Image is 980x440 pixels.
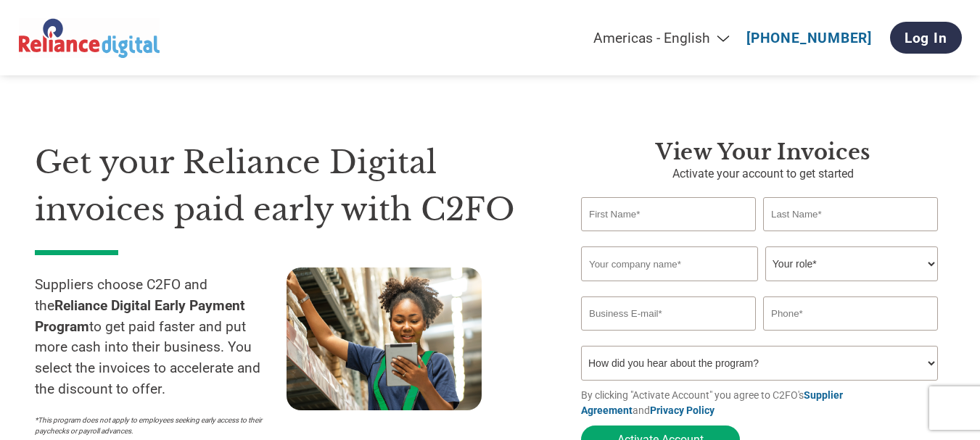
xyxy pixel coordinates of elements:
a: Privacy Policy [650,404,715,416]
h1: Get your Reliance Digital invoices paid early with C2FO [35,139,538,233]
strong: Reliance Digital Early Payment Program [35,297,245,335]
input: Your company name* [581,246,758,281]
img: Reliance Digital [19,18,160,58]
a: [PHONE_NUMBER] [746,30,872,46]
p: Suppliers choose C2FO and the to get paid faster and put more cash into their business. You selec... [35,275,287,400]
input: Last Name* [763,197,938,231]
input: First Name* [581,197,756,231]
div: Inavlid Phone Number [763,332,938,340]
p: *This program does not apply to employees seeking early access to their paychecks or payroll adva... [35,415,272,436]
div: Invalid last name or last name is too long [763,233,938,241]
div: Invalid first name or first name is too long [581,233,756,241]
p: By clicking "Activate Account" you agree to C2FO's and [581,388,945,418]
h3: View Your Invoices [581,139,945,165]
p: Activate your account to get started [581,165,945,183]
div: Invalid company name or company name is too long [581,283,938,291]
select: Title/Role [765,246,938,281]
a: Log In [890,22,962,54]
div: Inavlid Email Address [581,332,756,340]
input: Phone* [763,296,938,331]
img: supply chain worker [287,267,482,410]
input: Invalid Email format [581,296,756,331]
